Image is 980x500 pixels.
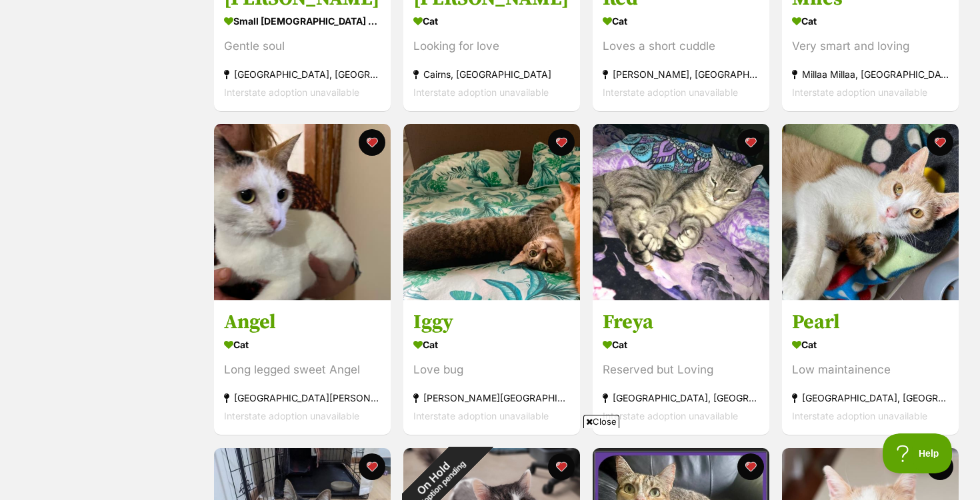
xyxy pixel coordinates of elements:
[792,411,927,422] span: Interstate adoption unavailable
[883,433,953,473] iframe: Help Scout Beacon - Open
[603,65,759,83] div: [PERSON_NAME], [GEOGRAPHIC_DATA]
[214,300,391,435] a: Angel Cat Long legged sweet Angel [GEOGRAPHIC_DATA][PERSON_NAME], [GEOGRAPHIC_DATA] Interstate ad...
[792,362,949,379] div: Low maintainence
[792,336,949,355] div: Cat
[603,411,738,422] span: Interstate adoption unavailable
[413,336,570,355] div: Cat
[603,336,759,355] div: Cat
[792,87,927,98] span: Interstate adoption unavailable
[224,310,381,336] h3: Angel
[413,389,570,407] div: [PERSON_NAME][GEOGRAPHIC_DATA], [GEOGRAPHIC_DATA]
[413,65,570,83] div: Cairns, [GEOGRAPHIC_DATA]
[782,300,959,435] a: Pearl Cat Low maintainence [GEOGRAPHIC_DATA], [GEOGRAPHIC_DATA] Interstate adoption unavailable f...
[603,87,738,98] span: Interstate adoption unavailable
[224,65,381,83] div: [GEOGRAPHIC_DATA], [GEOGRAPHIC_DATA]
[792,11,949,31] div: Cat
[603,37,759,55] div: Loves a short cuddle
[603,362,759,379] div: Reserved but Loving
[413,411,549,422] span: Interstate adoption unavailable
[603,11,759,31] div: Cat
[927,453,953,480] button: favourite
[224,336,381,355] div: Cat
[413,310,570,336] h3: Iggy
[548,129,575,156] button: favourite
[603,389,759,407] div: [GEOGRAPHIC_DATA], [GEOGRAPHIC_DATA]
[583,415,619,428] span: Close
[792,65,949,83] div: Millaa Millaa, [GEOGRAPHIC_DATA]
[224,11,381,31] div: small [DEMOGRAPHIC_DATA] Dog
[359,129,385,156] button: favourite
[737,129,764,156] button: favourite
[413,362,570,379] div: Love bug
[167,433,813,493] iframe: Advertisement
[413,37,570,55] div: Looking for love
[224,389,381,407] div: [GEOGRAPHIC_DATA][PERSON_NAME], [GEOGRAPHIC_DATA]
[214,124,391,300] img: Angel
[403,300,580,435] a: Iggy Cat Love bug [PERSON_NAME][GEOGRAPHIC_DATA], [GEOGRAPHIC_DATA] Interstate adoption unavailab...
[927,129,953,156] button: favourite
[792,37,949,55] div: Very smart and loving
[603,310,759,336] h3: Freya
[413,87,549,98] span: Interstate adoption unavailable
[782,124,959,300] img: Pearl
[224,411,359,422] span: Interstate adoption unavailable
[224,87,359,98] span: Interstate adoption unavailable
[403,124,580,300] img: Iggy
[792,389,949,407] div: [GEOGRAPHIC_DATA], [GEOGRAPHIC_DATA]
[792,310,949,336] h3: Pearl
[593,300,769,435] a: Freya Cat Reserved but Loving [GEOGRAPHIC_DATA], [GEOGRAPHIC_DATA] Interstate adoption unavailabl...
[224,37,381,55] div: Gentle soul
[413,11,570,31] div: Cat
[224,362,381,379] div: Long legged sweet Angel
[593,124,769,300] img: Freya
